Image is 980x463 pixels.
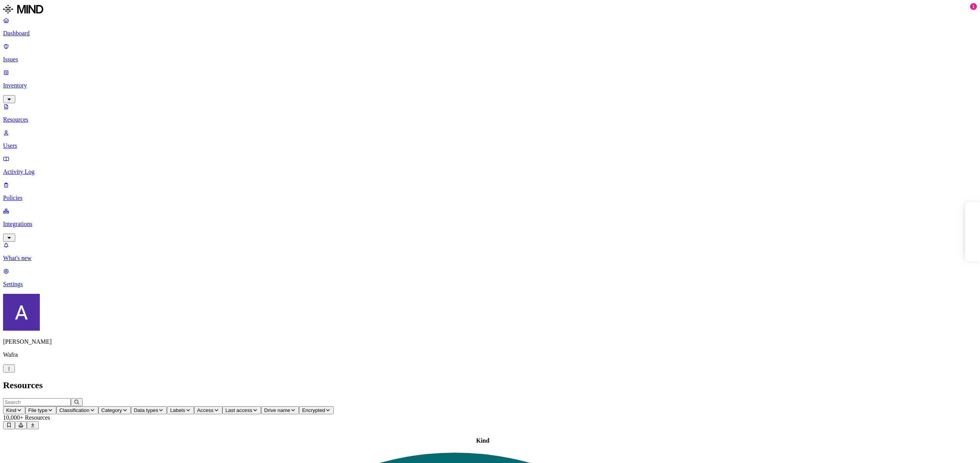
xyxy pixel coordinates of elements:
p: What's new [3,255,977,262]
span: Drive name [264,407,290,413]
p: Dashboard [3,30,977,37]
span: Encrypted [302,407,325,413]
span: Labels [170,407,185,413]
p: Users [3,142,977,149]
p: Settings [3,281,977,288]
a: Dashboard [3,17,977,37]
a: Settings [3,268,977,288]
span: Access [197,407,214,413]
p: Inventory [3,82,977,89]
a: Activity Log [3,155,977,175]
p: Policies [3,194,977,201]
p: Issues [3,56,977,63]
div: 1 [970,3,977,10]
p: Integrations [3,221,977,227]
div: Kind [4,437,961,444]
span: 10,000+ Resources [3,414,50,421]
span: Classification [59,407,90,413]
span: Category [101,407,122,413]
a: Users [3,129,977,149]
a: What's new [3,242,977,262]
a: Integrations [3,208,977,241]
span: Data types [134,407,158,413]
p: Wafra [3,351,977,358]
img: MIND [3,3,43,15]
a: Inventory [3,69,977,102]
img: Avigail Bronznick [3,294,40,331]
span: Last access [225,407,252,413]
a: Policies [3,181,977,201]
a: Resources [3,103,977,123]
span: File type [28,407,47,413]
p: Activity Log [3,168,977,175]
p: Resources [3,116,977,123]
span: Kind [6,407,16,413]
input: Search [3,398,71,406]
a: Issues [3,43,977,63]
h2: Resources [3,380,977,391]
a: MIND [3,3,977,17]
